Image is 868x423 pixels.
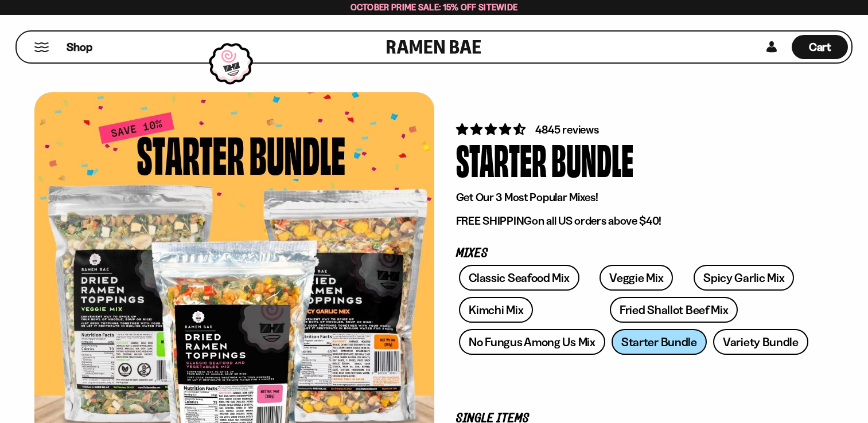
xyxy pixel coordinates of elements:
span: October Prime Sale: 15% off Sitewide [351,2,518,13]
span: Shop [67,40,92,55]
a: Kimchi Mix [459,297,533,323]
span: 4845 reviews [535,123,599,136]
a: Variety Bundle [713,329,808,355]
span: Cart [809,40,831,54]
strong: FREE SHIPPING [456,214,532,228]
a: Veggie Mix [600,265,673,291]
a: Spicy Garlic Mix [694,265,794,291]
a: Shop [67,35,92,59]
div: Starter [456,138,547,181]
span: 4.71 stars [456,122,528,136]
button: Mobile Menu Trigger [34,42,49,52]
p: on all US orders above $40! [456,214,812,228]
div: Cart [792,32,848,62]
a: Classic Seafood Mix [459,265,579,291]
a: No Fungus Among Us Mix [459,329,605,355]
div: Bundle [551,138,633,181]
p: Get Our 3 Most Popular Mixes! [456,190,812,205]
a: Fried Shallot Beef Mix [610,297,738,323]
p: Mixes [456,248,812,259]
